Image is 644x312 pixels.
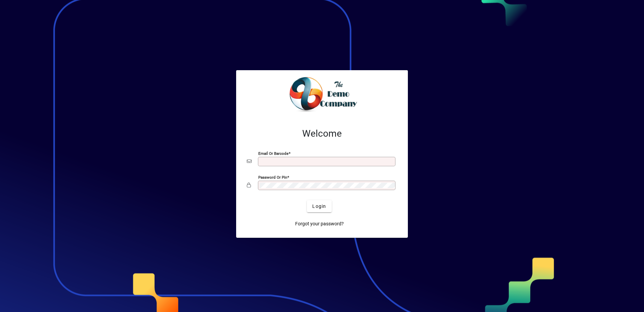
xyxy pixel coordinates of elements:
[258,151,288,156] mat-label: Email or Barcode
[292,218,346,230] a: Forgot your password?
[258,175,287,180] mat-label: Password or Pin
[312,203,326,210] span: Login
[295,220,344,227] span: Forgot your password?
[307,200,331,212] button: Login
[247,128,397,139] h2: Welcome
